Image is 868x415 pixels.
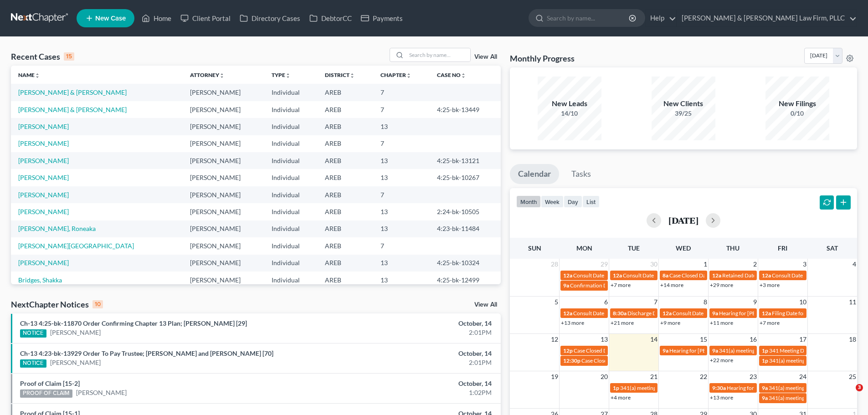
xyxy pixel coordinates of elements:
[318,255,373,272] td: AREB
[712,347,718,354] span: 9a
[430,169,501,186] td: 4:25-bk-10267
[778,244,787,252] span: Fri
[18,106,127,113] a: [PERSON_NAME] & [PERSON_NAME]
[50,328,101,337] a: [PERSON_NAME]
[563,310,572,317] span: 12a
[765,98,829,109] div: New Filings
[183,152,264,169] td: [PERSON_NAME]
[752,259,758,270] span: 2
[762,357,768,364] span: 1p
[318,152,373,169] td: AREB
[264,203,318,220] td: Individual
[550,371,559,382] span: 19
[699,334,708,345] span: 15
[340,379,492,388] div: October, 14
[510,53,575,64] h3: Monthly Progress
[613,272,622,279] span: 12a
[669,272,762,279] span: Case Closed Date for [PERSON_NAME]
[848,371,857,382] span: 25
[340,358,492,367] div: 2:01PM
[611,394,631,401] a: +4 more
[373,220,430,237] td: 13
[563,357,580,364] span: 12:30p
[772,272,855,279] span: Consult Date for [PERSON_NAME]
[574,347,667,354] span: Case Closed Date for [PERSON_NAME]
[183,255,264,272] td: [PERSON_NAME]
[264,186,318,203] td: Individual
[318,169,373,186] td: AREB
[18,139,69,147] a: [PERSON_NAME]
[848,297,857,307] span: 11
[627,310,749,317] span: Discharge Date for [GEOGRAPHIC_DATA], Natajha
[430,203,501,220] td: 2:24-bk-10505
[848,334,857,345] span: 18
[430,152,501,169] td: 4:25-bk-13121
[564,195,582,208] button: day
[92,300,103,308] div: 10
[600,334,609,345] span: 13
[318,186,373,203] td: AREB
[676,244,691,252] span: Wed
[611,319,634,326] a: +21 more
[649,334,658,345] span: 14
[373,169,430,186] td: 13
[20,319,247,327] a: Ch-13 4:25-bk-11870 Order Confirming Chapter 13 Plan; [PERSON_NAME] [29]
[437,72,466,78] a: Case Nounfold_more
[18,276,62,284] a: Bridges, Shakka
[64,52,74,61] div: 15
[603,297,609,307] span: 6
[620,384,708,391] span: 341(a) meeting for [PERSON_NAME]
[18,208,69,215] a: [PERSON_NAME]
[18,88,127,96] a: [PERSON_NAME] & [PERSON_NAME]
[20,329,46,338] div: NOTICE
[762,395,768,401] span: 9a
[710,282,733,288] a: +29 more
[474,54,497,60] a: View All
[600,259,609,270] span: 29
[827,244,838,252] span: Sat
[563,164,599,184] a: Tasks
[669,347,740,354] span: Hearing for [PERSON_NAME]
[430,255,501,272] td: 4:25-bk-10324
[576,244,592,252] span: Mon
[318,118,373,135] td: AREB
[563,347,573,354] span: 12p
[18,225,96,232] a: [PERSON_NAME], Roneaka
[762,310,771,317] span: 12a
[183,186,264,203] td: [PERSON_NAME]
[318,101,373,118] td: AREB
[461,73,466,78] i: unfold_more
[852,259,857,270] span: 4
[20,389,72,398] div: PROOF OF CLAIM
[318,220,373,237] td: AREB
[183,237,264,254] td: [PERSON_NAME]
[660,282,683,288] a: +14 more
[18,123,69,130] a: [PERSON_NAME]
[340,328,492,337] div: 2:01PM
[703,259,708,270] span: 1
[95,15,126,22] span: New Case
[264,169,318,186] td: Individual
[749,371,758,382] span: 23
[318,84,373,101] td: AREB
[474,302,497,308] a: View All
[762,347,768,354] span: 1p
[183,101,264,118] td: [PERSON_NAME]
[183,169,264,186] td: [PERSON_NAME]
[613,384,619,391] span: 1p
[18,157,69,164] a: [PERSON_NAME]
[137,10,176,26] a: Home
[668,215,699,225] h2: [DATE]
[373,152,430,169] td: 13
[573,272,670,279] span: Consult Date for Love, [PERSON_NAME]
[349,73,355,78] i: unfold_more
[769,347,863,354] span: 341 Meeting Date for [PERSON_NAME]
[406,73,411,78] i: unfold_more
[183,272,264,288] td: [PERSON_NAME]
[677,10,857,26] a: [PERSON_NAME] & [PERSON_NAME] Law Firm, PLLC
[710,394,733,401] a: +13 more
[11,299,103,310] div: NextChapter Notices
[561,319,584,326] a: +13 more
[538,98,601,109] div: New Leads
[802,259,807,270] span: 3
